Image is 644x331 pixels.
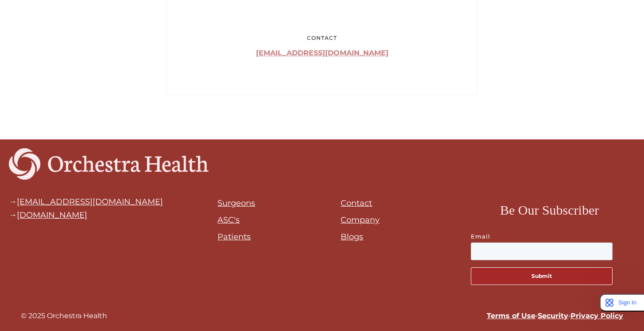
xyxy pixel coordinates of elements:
[326,310,623,322] div: • •
[341,198,372,208] a: Contact
[217,232,251,242] a: Patients
[256,49,388,57] a: [EMAIL_ADDRESS][DOMAIN_NAME]
[9,211,163,219] div: →
[500,200,599,220] h3: Be Our Subscriber
[17,210,87,220] a: [DOMAIN_NAME]
[341,232,363,242] a: Blogs
[189,34,455,42] div: CONTACT
[21,310,107,322] div: © 2025 Orchestra Health
[471,267,612,285] button: Submit
[341,215,380,225] a: Company
[217,215,240,225] a: ASC's
[487,312,535,320] a: Terms of Use
[217,198,255,208] a: Surgeons
[9,197,163,206] div: →
[538,312,568,320] a: Security
[471,232,628,241] label: Email
[17,197,163,207] a: [EMAIL_ADDRESS][DOMAIN_NAME]
[570,312,623,320] a: Privacy Policy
